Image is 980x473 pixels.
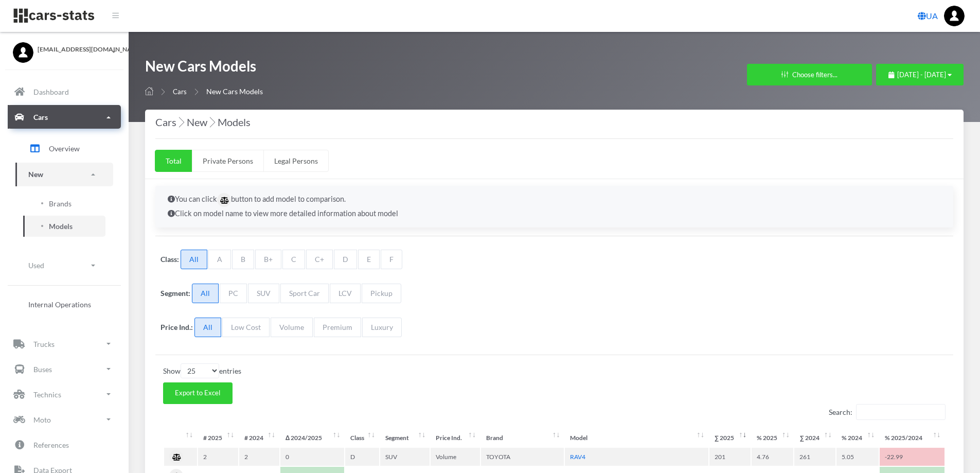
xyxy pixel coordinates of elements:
th: : activate to sort column ascending [164,429,197,447]
span: A [208,250,231,269]
span: Luxury [362,318,402,337]
span: D [334,250,357,269]
td: TOYOTA [481,448,564,466]
a: Buses [8,357,121,381]
span: B [232,250,254,269]
button: [DATE] - [DATE] [876,64,964,85]
a: New [15,163,113,186]
span: C+ [306,250,333,269]
label: Search: [829,404,946,420]
select: Showentries [181,363,219,378]
a: Dashboard [8,80,121,104]
span: B+ [255,250,281,269]
th: %&nbsp;2024: activate to sort column ascending [836,429,879,447]
a: RAV4 [570,453,585,461]
a: Brands [23,193,105,214]
th: #&nbsp;2025 : activate to sort column ascending [198,429,238,447]
a: Cars [8,106,121,129]
div: You can click button to add model to comparison. Click on model name to view more detailed inform... [155,186,953,227]
td: SUV [380,448,430,466]
td: Volume [431,448,480,466]
img: navbar brand [13,8,95,24]
a: Moto [8,408,121,431]
span: All [194,318,221,337]
h1: New Cars Models [145,57,263,81]
input: Search: [856,404,946,420]
span: Models [49,221,73,232]
p: Dashboard [33,85,69,98]
p: Technics [33,388,61,401]
p: References [33,439,69,451]
span: F [381,250,402,269]
th: Price Ind.: activate to sort column ascending [431,429,480,447]
a: Cars [173,87,187,96]
span: SUV [248,284,279,303]
th: ∑&nbsp;2025: activate to sort column ascending [709,429,751,447]
span: New Cars Models [206,87,263,96]
label: Price Ind.: [161,322,193,332]
span: Low Cost [222,318,270,337]
td: 4.76 [752,448,794,466]
th: #&nbsp;2024 : activate to sort column ascending [239,429,279,447]
th: Class: activate to sort column ascending [345,429,379,447]
a: Internal Operations [15,294,113,315]
a: References [8,433,121,457]
a: Total [155,150,192,172]
td: 2 [239,448,279,466]
span: C [282,250,305,269]
label: Show entries [163,363,241,378]
th: Model: activate to sort column ascending [565,429,708,447]
label: Class: [161,254,179,265]
span: LCV [330,284,361,303]
td: 261 [794,448,835,466]
span: Premium [314,318,361,337]
td: 0 [280,448,344,466]
p: Cars [33,111,48,124]
th: Segment: activate to sort column ascending [380,429,430,447]
label: Segment: [161,288,190,299]
span: Brands [49,198,72,209]
p: Trucks [33,338,55,351]
th: %&nbsp;2025/2024: activate to sort column ascending [880,429,945,447]
span: [DATE] - [DATE] [897,71,946,79]
span: PC [220,284,247,303]
span: [EMAIL_ADDRESS][DOMAIN_NAME] [38,45,116,54]
p: New [28,168,43,181]
a: Technics [8,382,121,406]
span: Overview [49,143,80,154]
span: Export to Excel [175,389,220,397]
button: Export to Excel [163,382,233,404]
span: Sport Car [280,284,329,303]
span: E [358,250,380,269]
a: Used [15,254,113,277]
h4: Cars New Models [155,114,953,130]
span: Volume [271,318,313,337]
td: 5.05 [836,448,879,466]
span: Pickup [362,284,401,303]
a: Private Persons [192,150,264,172]
img: ... [944,6,965,26]
span: All [181,250,207,269]
a: Trucks [8,332,121,356]
p: Used [28,259,44,272]
a: Models [23,216,105,237]
td: -22.99 [880,448,945,466]
th: Brand: activate to sort column ascending [481,429,564,447]
th: %&nbsp;2025: activate to sort column ascending [752,429,794,447]
a: Overview [15,136,113,162]
td: D [345,448,379,466]
a: UA [914,6,942,26]
span: All [192,284,219,303]
th: Δ&nbsp;2024/2025: activate to sort column ascending [280,429,344,447]
a: [EMAIL_ADDRESS][DOMAIN_NAME] [13,42,116,54]
p: Buses [33,363,52,376]
span: Internal Operations [28,299,91,310]
button: Choose filters... [747,64,872,85]
a: Legal Persons [263,150,329,172]
td: 2 [198,448,238,466]
td: 201 [709,448,751,466]
p: Moto [33,413,51,426]
th: ∑&nbsp;2024: activate to sort column ascending [794,429,835,447]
